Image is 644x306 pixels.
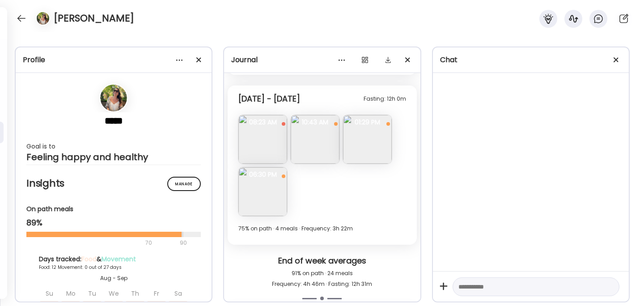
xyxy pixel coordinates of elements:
div: Journal [231,55,413,65]
div: 90 [179,238,188,248]
img: images%2FRnTDQN96PIers1iKoMm4mSDh2lJ3%2FCxaM69q4bP1tsFxyyUqi%2F4jzk46S2cDX5b37mf7rq_240 [343,115,392,164]
img: images%2FRnTDQN96PIers1iKoMm4mSDh2lJ3%2FOmFfPKXzhIfmtsqHTKls%2Fzd6Pj7AFtj2wQ6utkbSG_240 [291,115,339,164]
div: Feeling happy and healthy [26,152,201,162]
div: Manage [167,177,201,191]
div: [DATE] - [DATE] [238,93,300,104]
div: 89% [26,217,201,228]
div: Fr [147,286,166,301]
div: Tu [82,286,102,301]
div: Food: 12 Movement: 0 out of 27 days [39,264,188,271]
div: Sa [168,286,188,301]
div: 70 [26,238,177,248]
div: Profile [23,55,204,65]
img: images%2FRnTDQN96PIers1iKoMm4mSDh2lJ3%2FTEzvhX9Bv38hcH7tknqu%2FFl8r4tEa6LVWFG1n067f_240 [238,115,287,164]
div: Th [125,286,145,301]
div: 75% on path · 4 meals · Frequency: 3h 22m [238,223,406,234]
div: We [104,286,123,301]
div: Mo [61,286,80,301]
div: Fasting: 12h 0m [364,93,406,104]
div: Aug - Sep [39,274,188,282]
span: Movement [102,255,136,263]
div: End of week averages [231,255,413,268]
span: 06:30 PM [238,170,287,178]
div: Goal is to [26,141,201,152]
div: Days tracked: & [39,255,188,264]
div: Chat [440,55,622,65]
img: avatars%2FRnTDQN96PIers1iKoMm4mSDh2lJ3 [37,12,49,25]
h2: Insights [26,177,201,190]
div: On path meals [26,204,201,214]
div: Su [39,286,59,301]
img: avatars%2FRnTDQN96PIers1iKoMm4mSDh2lJ3 [100,85,127,111]
h4: [PERSON_NAME] [54,11,134,25]
span: 10:43 AM [291,118,339,126]
span: 08:23 AM [238,118,287,126]
span: Food [81,255,97,263]
img: images%2FRnTDQN96PIers1iKoMm4mSDh2lJ3%2F1H1euDCFsyYGflUUIZnf%2FL3cHKUjeVTYhTKfYiMRQ_240 [238,167,287,216]
div: 91% on path · 24 meals Frequency: 4h 46m · Fasting: 12h 31m [231,268,413,289]
span: 01:29 PM [343,118,392,126]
